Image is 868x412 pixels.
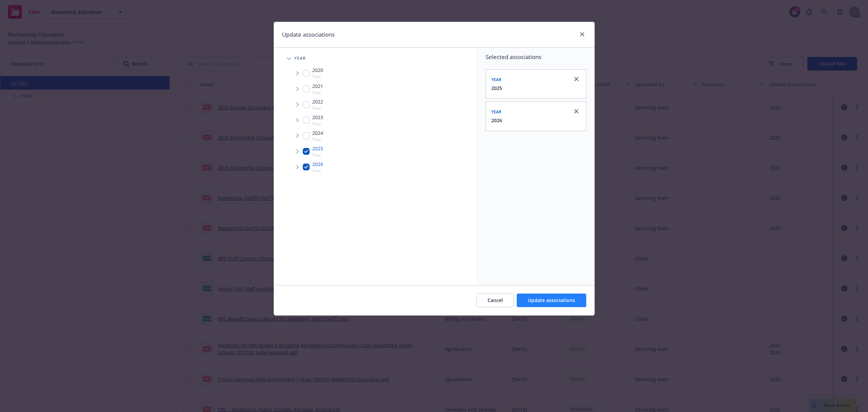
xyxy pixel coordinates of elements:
[491,109,502,115] span: Year
[572,75,580,83] a: close
[578,30,586,38] a: close
[491,77,502,82] span: Year
[517,294,586,307] button: Update associations
[312,105,323,111] span: Year
[312,74,323,79] span: Year
[312,98,323,105] span: 2022
[486,53,586,61] span: Selected associations
[312,152,323,158] span: Year
[528,297,575,303] span: Update associations
[312,129,323,136] span: 2024
[491,85,502,92] button: 2025
[312,145,323,152] span: 2025
[312,136,323,142] span: Year
[312,90,323,95] span: Year
[491,117,502,124] button: 2026
[476,294,514,307] button: Cancel
[274,52,477,175] div: Tree Example
[294,56,306,60] span: Year
[312,168,323,173] span: Year
[312,67,323,74] span: 2020
[312,114,323,121] span: 2023
[312,161,323,168] span: 2026
[572,107,580,115] a: close
[312,82,323,90] span: 2021
[312,121,323,127] span: Year
[488,297,503,303] span: Cancel
[282,30,335,39] h1: Update associations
